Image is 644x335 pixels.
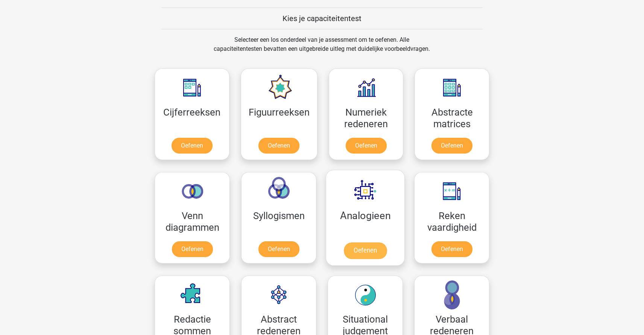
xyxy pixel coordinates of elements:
a: Oefenen [172,138,213,154]
a: Oefenen [346,138,387,154]
a: Oefenen [172,241,213,257]
div: Selecteer een los onderdeel van je assessment om te oefenen. Alle capaciteitentesten bevatten een... [207,35,437,62]
a: Oefenen [258,241,299,257]
a: Oefenen [431,138,472,154]
a: Oefenen [258,138,299,154]
h5: Kies je capaciteitentest [161,14,483,23]
a: Oefenen [431,241,472,257]
a: Oefenen [344,242,387,259]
